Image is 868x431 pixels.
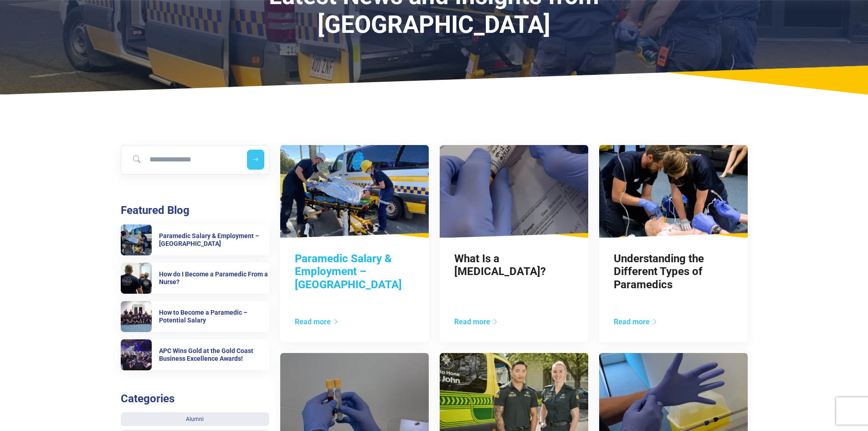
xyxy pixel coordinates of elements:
[599,145,748,238] img: Understanding the Different Types of Paramedics
[159,232,269,248] h6: Paramedic Salary & Employment – [GEOGRAPHIC_DATA]
[295,252,402,291] a: Paramedic Salary & Employment – [GEOGRAPHIC_DATA]
[121,339,269,370] a: APC Wins Gold at the Gold Coast Business Excellence Awards! APC Wins Gold at the Gold Coast Busin...
[280,145,429,238] img: Paramedic Salary & Employment – Queensland
[121,339,152,370] img: APC Wins Gold at the Gold Coast Business Excellence Awards!
[295,317,339,326] a: Read more
[121,263,269,294] a: How do I Become a Paramedic From a Nurse? How do I Become a Paramedic From a Nurse?
[121,301,269,332] a: How to Become a Paramedic – Potential Salary How to Become a Paramedic – Potential Salary
[614,252,704,291] a: Understanding the Different Types of Paramedics
[614,317,658,326] a: Read more
[121,412,269,426] a: Alumni
[121,392,269,405] h3: Categories
[454,317,498,326] a: Read more
[159,270,269,286] h6: How do I Become a Paramedic From a Nurse?
[121,224,269,255] a: Paramedic Salary & Employment – Queensland Paramedic Salary & Employment – [GEOGRAPHIC_DATA]
[159,309,269,324] h6: How to Become a Paramedic – Potential Salary
[121,301,152,332] img: How to Become a Paramedic – Potential Salary
[440,145,588,238] img: What Is a Phlebotomist?
[454,252,546,278] a: What Is a [MEDICAL_DATA]?
[121,224,152,255] img: Paramedic Salary & Employment – Queensland
[125,150,239,170] input: Search for blog
[121,204,269,217] h3: Featured Blog
[159,347,269,363] h6: APC Wins Gold at the Gold Coast Business Excellence Awards!
[121,263,152,294] img: How do I Become a Paramedic From a Nurse?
